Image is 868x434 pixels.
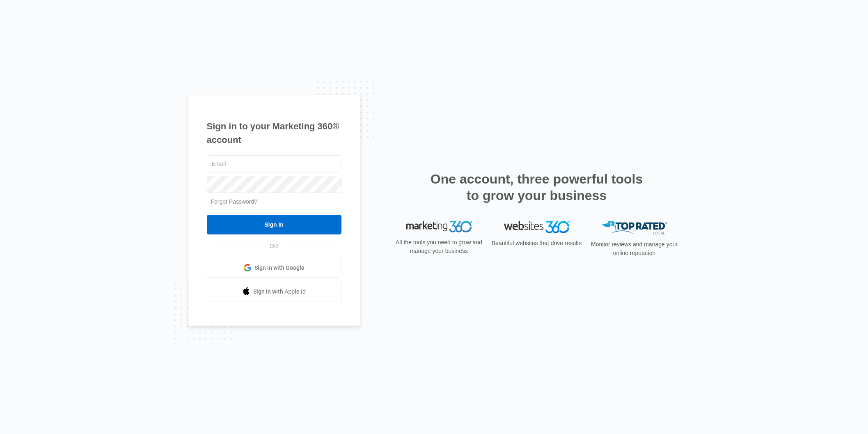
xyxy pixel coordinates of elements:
[207,282,341,301] a: Sign in with Apple Id
[207,155,341,172] input: Email
[207,258,341,278] a: Sign in with Google
[589,240,680,257] p: Monitor reviews and manage your online reputation
[602,221,667,234] img: Top Rated Local
[264,242,284,250] span: OR
[211,198,258,205] a: Forgot Password?
[406,221,472,232] img: Marketing 360
[428,171,646,204] h2: One account, three powerful tools to grow your business
[207,119,341,147] h1: Sign in to your Marketing 360® account
[393,238,485,255] p: All the tools you need to grow and manage your business
[253,287,306,296] span: Sign in with Apple Id
[207,215,341,234] input: Sign In
[254,264,305,272] span: Sign in with Google
[491,239,583,248] p: Beautiful websites that drive results
[504,221,570,233] img: Websites 360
